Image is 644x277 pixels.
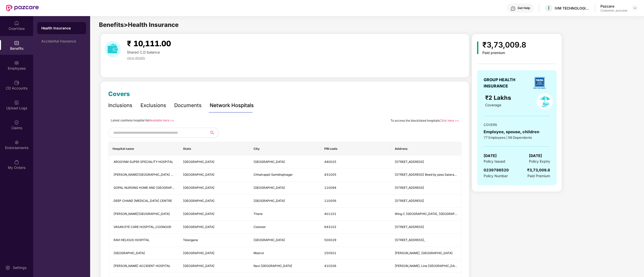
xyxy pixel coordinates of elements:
img: svg+xml;base64,PHN2ZyBpZD0iTXlfT3JkZXJzIiBkYXRhLW5hbWU9Ik15IE9yZGVycyIgeG1sbnM9Imh0dHA6Ly93d3cudz... [14,160,19,165]
th: Hospital name [109,142,179,156]
th: PIN code [320,142,391,156]
span: 250501 [324,251,336,255]
td: Shivram Sadan, Line Ali Shivaji Road, Opp ST Stand [391,260,461,273]
span: AROGYAM SUPER SPECIALITY HOSPITAL [114,160,173,164]
span: RAVI HELIOUS HOSPITAL [114,238,150,242]
div: Customer_success [600,9,627,13]
img: svg+xml;base64,PHN2ZyBpZD0iQ0RfQWNjb3VudHMiIGRhdGEtbmFtZT0iQ0QgQWNjb3VudHMiIHhtbG5zPSJodHRwOi8vd3... [14,80,19,85]
div: Network Hospitals [210,102,254,109]
div: Health Insurance [41,26,82,31]
div: Pazcare [600,4,627,9]
td: JANI KHURD, BHAGAT ROAD [391,247,461,260]
span: Covers [108,90,130,98]
span: [GEOGRAPHIC_DATA] [254,199,285,203]
span: Hospital name [113,147,175,151]
span: [GEOGRAPHIC_DATA] [183,160,214,164]
span: [DATE] [529,153,542,159]
td: Maharashtra [179,260,249,273]
td: B-16, Pillar No. 227, Main Rohtak Road [391,195,461,208]
div: IVM TECHNOLOGIES LLP [555,6,590,11]
th: City [249,142,320,156]
div: ₹3,73,009.8 [482,39,526,51]
span: [GEOGRAPHIC_DATA] [183,225,214,229]
img: svg+xml;base64,PHN2ZyBpZD0iRW1wbG95ZWVzIiB4bWxucz0iaHR0cDovL3d3dy53My5vcmcvMjAwMC9zdmciIHdpZHRoPS... [14,60,19,65]
td: Telangana [179,234,249,247]
th: Address [391,142,461,156]
span: Wing C [GEOGRAPHIC_DATA], [GEOGRAPHIC_DATA] [395,212,470,216]
div: Inclusions [108,102,132,109]
span: DEEP CHAND [MEDICAL_DATA] CENTRE [114,199,172,203]
span: [PERSON_NAME][GEOGRAPHIC_DATA] [114,212,170,216]
td: VARDAAN HOSPITAL [109,247,179,260]
div: Paid premium [482,51,526,55]
td: RAVI HELIOUS HOSPITAL [109,234,179,247]
td: Hyderabad [249,234,320,247]
span: Paid Premium [527,173,550,179]
td: Meerut [249,247,320,260]
td: B-1, Jyoti Nagar, Loni Road [391,181,461,195]
div: GROUP HEALTH INSURANCE [484,77,528,89]
td: Plot No.11 Sarve No.3/4 Beed by pass Satara parisar Mustafabad, Amdar Road Satara Parisar Session... [391,168,461,181]
span: 643102 [324,225,336,229]
img: svg+xml;base64,PHN2ZyBpZD0iRW5kb3JzZW1lbnRzIiB4bWxucz0iaHR0cDovL3d3dy53My5vcmcvMjAwMC9zdmciIHdpZH... [14,140,19,145]
span: [GEOGRAPHIC_DATA] [183,212,214,216]
span: Coonoor [254,225,266,229]
span: 440025 [324,160,336,164]
span: [GEOGRAPHIC_DATA] [254,186,285,190]
span: Meerut [254,251,264,255]
span: Policy Expiry [529,159,550,164]
td: VASAN EYE CARE HOSPITAL_COONOOR [109,221,179,234]
td: Nagpur [249,156,320,169]
td: Thane [249,208,320,221]
td: Delhi [179,195,249,208]
td: 75/75 1 Mount Road, Kumaran Nagar [391,221,461,234]
span: [GEOGRAPHIC_DATA] [183,173,214,176]
img: icon [477,41,478,54]
th: State [179,142,249,156]
span: view details [127,56,145,60]
span: Coverage [485,103,501,107]
span: [GEOGRAPHIC_DATA] [254,238,285,242]
span: [STREET_ADDRESS] [395,186,424,190]
td: New Delhi [249,181,320,195]
span: Shared C.D balance [127,50,160,54]
div: 77 Employees | 56 Dependents [484,135,550,140]
td: New Delhi [249,195,320,208]
span: Latest cashless hospital list [111,118,149,122]
span: [PERSON_NAME] ACCIDENT HOSPITAL [114,264,170,268]
span: [GEOGRAPHIC_DATA] [114,251,145,255]
td: Maharashtra [179,208,249,221]
span: [DATE] [484,153,497,159]
td: GOPAL NURSING HOME AND EYE HOSPITAL [109,181,179,195]
span: Benefits > Health Insurance [99,21,178,28]
img: svg+xml;base64,PHN2ZyBpZD0iU2V0dGluZy0yMHgyMCIgeG1sbnM9Imh0dHA6Ly93d3cudzMub3JnLzIwMDAvc3ZnIiB3aW... [5,265,10,270]
span: [PERSON_NAME], Line [GEOGRAPHIC_DATA], [GEOGRAPHIC_DATA] [395,264,492,268]
td: Maharashtra [179,168,249,181]
span: 0239786520 [484,168,509,172]
span: Chhatrapati Sambhajinagar [254,173,293,176]
td: Uttar Pradesh [179,247,249,260]
span: 401101 [324,212,336,216]
span: 431005 [324,173,336,176]
a: Available here >> [149,118,174,122]
div: Employee, spouse, children [484,129,550,135]
span: [GEOGRAPHIC_DATA] [254,160,285,164]
img: New Pazcare Logo [6,5,39,11]
td: MHATRE ACCIDENT HOSPITAL [109,260,179,273]
span: [STREET_ADDRESS] [395,199,424,203]
td: Delhi [179,181,249,195]
button: search [206,128,219,138]
img: svg+xml;base64,PHN2ZyBpZD0iQ2xhaW0iIHhtbG5zPSJodHRwOi8vd3d3LnczLm9yZy8yMDAwL3N2ZyIgd2lkdGg9IjIwIi... [14,120,19,125]
td: AROGYAM SUPER SPECIALITY HOSPITAL [109,156,179,169]
span: [PERSON_NAME], [GEOGRAPHIC_DATA] [395,251,453,255]
td: DHANVANTARI HOSPITAL [109,208,179,221]
td: DEEP CHAND DIALYSIS CENTRE [109,195,179,208]
div: Accidental Insurance [41,39,82,43]
img: svg+xml;base64,PHN2ZyBpZD0iVXBsb2FkX0xvZ3MiIGRhdGEtbmFtZT0iVXBsb2FkIExvZ3MiIHhtbG5zPSJodHRwOi8vd3... [14,100,19,105]
img: svg+xml;base64,PHN2ZyBpZD0iSG9tZSIgeG1sbnM9Imh0dHA6Ly93d3cudzMub3JnLzIwMDAvc3ZnIiB3aWR0aD0iMjAiIG... [14,21,19,26]
span: [STREET_ADDRESS], [395,238,425,242]
td: Shri Swami Samarth Hospital Arthroscopy & Orthopedic Superspeciality Center [109,168,179,181]
span: Address [395,147,457,151]
span: Policy Number [484,174,508,178]
div: ₹3,73,009.8 [527,167,550,173]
